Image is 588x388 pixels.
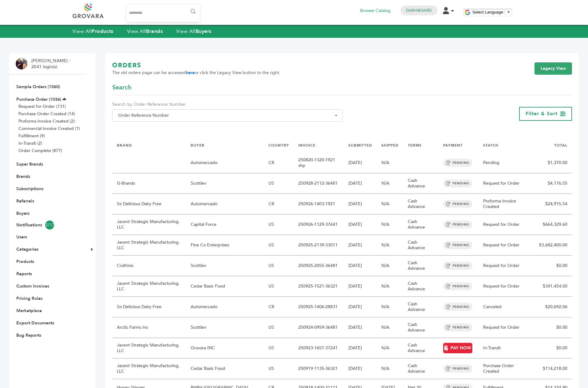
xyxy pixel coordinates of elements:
a: BRAND [117,143,132,148]
td: Request for Order [479,317,534,338]
span: PENDING [443,262,472,270]
a: Pricing Rules [16,296,42,301]
td: CR [264,297,294,317]
td: $664,329.60 [534,214,572,235]
td: N/A [377,153,403,173]
td: 250926-1129-37641 [294,214,344,235]
h1: ORDERS [112,61,280,70]
td: Arctic Farms Inc [112,317,186,338]
span: Search [112,83,131,92]
a: STATUS [483,143,499,148]
td: Request for Order [479,235,534,256]
td: Automercado [186,194,264,214]
span: Order Reference Number [112,109,342,122]
td: $1,370.00 [534,153,572,173]
a: Purchase Order (1036) [16,96,61,102]
td: Cedar Basic Food [186,359,264,379]
span: PENDING [443,200,472,208]
td: 250925-1521-36321 [294,276,344,297]
span: PENDING [443,159,472,167]
td: Automercado [186,153,264,173]
td: Fine Co Enterprises [186,235,264,256]
td: Jacent Strategic Manufacturing, LLC [112,359,186,379]
td: 250926-1403-1921 [294,194,344,214]
td: [DATE] [344,359,377,379]
td: Cash Advance [403,297,439,317]
a: Commercial Invoice Created (1) [18,126,80,131]
td: $0.00 [534,338,572,359]
input: Search... [127,5,200,22]
td: $0.00 [534,317,572,338]
a: PAY NOW [443,343,472,353]
td: CR [264,153,294,173]
td: Scottlev [186,317,264,338]
td: Request for Order [479,256,534,276]
a: View AllBuyers [176,28,212,35]
td: 250925-2055-36481 [294,256,344,276]
td: In-Transit [479,338,534,359]
td: [DATE] [344,214,377,235]
a: Subscriptions [16,186,43,192]
td: [DATE] [344,153,377,173]
td: Proforma Invoice Created [479,194,534,214]
td: [DATE] [344,276,377,297]
td: Cash Advance [403,256,439,276]
td: Cedar Basic Food [186,276,264,297]
td: G-Brands [112,173,186,194]
td: $3,682,400.00 [534,235,572,256]
td: CR [264,194,294,214]
td: Jacent Strategic Manufacturing, LLC [112,214,186,235]
a: PAYMENT [443,143,463,148]
a: Bug Reports [16,332,41,338]
a: Custom Invoices [16,283,49,289]
td: [DATE] [344,256,377,276]
td: 250928-2112-36481 [294,173,344,194]
span: The old orders page can be accessed or click the Legacy View button to the right. [112,70,280,76]
td: Purchase Order Created [479,359,534,379]
a: Super Brands [16,161,43,167]
td: Jacent Strategic Manufacturing, LLC [112,235,186,256]
td: N/A [377,256,403,276]
td: [DATE] [344,235,377,256]
td: Scottlev [186,256,264,276]
a: INVOICE [298,143,316,148]
a: Products [16,259,34,265]
td: 250925-1406-28831 [294,297,344,317]
a: SUBMITTED [348,143,372,148]
td: [DATE] [344,297,377,317]
a: Buyers [16,210,30,216]
a: COUNTRY [268,143,289,148]
a: Fulfillment (9) [18,133,45,139]
td: N/A [377,297,403,317]
a: Export Documents [16,320,54,326]
td: US [264,214,294,235]
td: [DATE] [344,338,377,359]
span: Filter & Sort [526,110,558,117]
a: Notifications5117 [16,221,79,229]
a: Browse Catalog [360,7,391,14]
td: US [264,338,294,359]
a: In-Transit (2) [18,140,42,146]
span: ▼ [507,10,511,14]
a: here [186,70,195,76]
td: N/A [377,194,403,214]
td: 250820-1320-1921 shp [294,153,344,173]
td: N/A [377,276,403,297]
td: So Delicious Dairy Free [112,194,186,214]
td: Grovara INC [186,338,264,359]
td: [DATE] [344,194,377,214]
td: Cash Advance [403,338,439,359]
td: Craftmix [112,256,186,276]
a: Categories [16,246,38,252]
td: Request for Order [479,173,534,194]
td: Canceled [479,297,534,317]
td: N/A [377,173,403,194]
span: 5117 [45,221,54,229]
td: Pending [479,153,534,173]
td: 250919-1135-36321 [294,359,344,379]
td: US [264,359,294,379]
td: Cash Advance [403,194,439,214]
td: 250924-0959-36481 [294,317,344,338]
td: Request for Order [479,214,534,235]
